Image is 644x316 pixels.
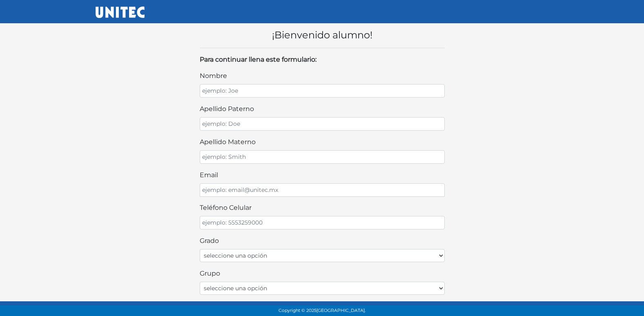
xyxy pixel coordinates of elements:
input: ejemplo: Smith [200,150,445,164]
input: ejemplo: email@unitec.mx [200,183,445,197]
input: ejemplo: 5553259000 [200,216,445,229]
label: Grupo [200,269,220,278]
input: ejemplo: Joe [200,84,445,98]
p: Para continuar llena este formulario: [200,55,445,65]
img: UNITEC [96,7,145,18]
label: nombre [200,71,227,81]
h4: ¡Bienvenido alumno! [200,29,445,41]
span: [GEOGRAPHIC_DATA]. [316,308,365,313]
label: apellido paterno [200,104,254,114]
label: teléfono celular [200,203,252,213]
label: apellido materno [200,137,256,147]
label: Grado [200,236,219,246]
label: email [200,170,218,180]
input: ejemplo: Doe [200,117,445,131]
